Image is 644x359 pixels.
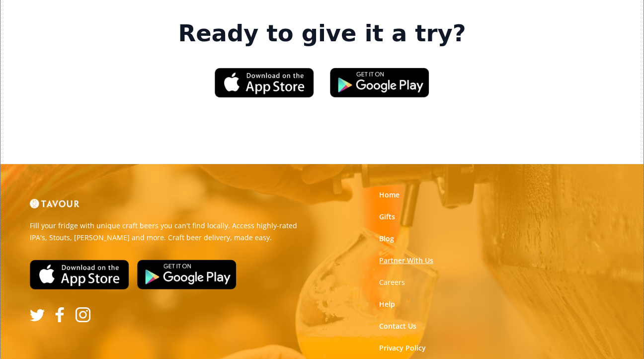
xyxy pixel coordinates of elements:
[379,299,395,309] a: Help
[379,212,395,222] a: Gifts
[379,256,433,266] a: Partner With Us
[30,220,315,244] p: Fill your fridge with unique craft beers you can't find locally. Access highly-rated IPA's, Stout...
[379,321,416,331] a: Contact Us
[379,234,394,244] a: Blog
[379,343,426,353] a: Privacy Policy
[178,20,466,48] strong: Ready to give it a try?
[379,277,405,287] a: Careers
[379,190,400,200] a: Home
